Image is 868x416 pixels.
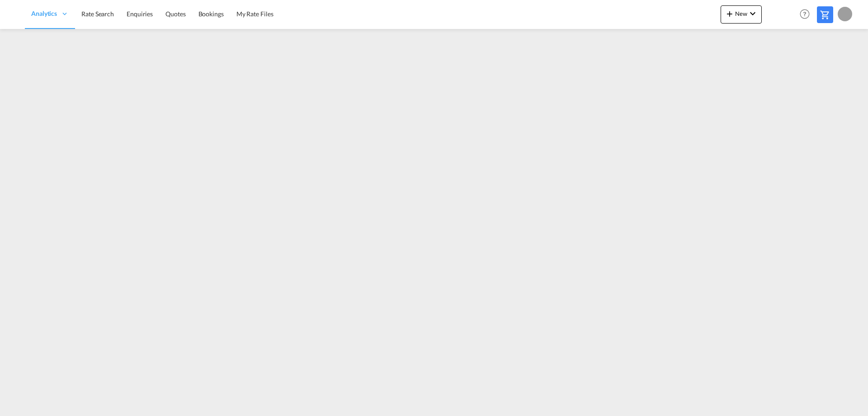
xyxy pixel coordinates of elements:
span: Help [797,6,812,22]
div: Help [797,6,817,23]
md-icon: icon-plus 400-fg [724,8,735,19]
span: Quotes [165,10,185,18]
button: icon-plus 400-fgNewicon-chevron-down [721,5,762,24]
span: Rate Search [81,10,114,18]
span: Analytics [31,9,57,18]
span: Enquiries [127,10,153,18]
span: Bookings [198,10,224,18]
span: My Rate Files [236,10,274,18]
md-icon: icon-chevron-down [747,8,758,19]
span: New [724,10,758,17]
